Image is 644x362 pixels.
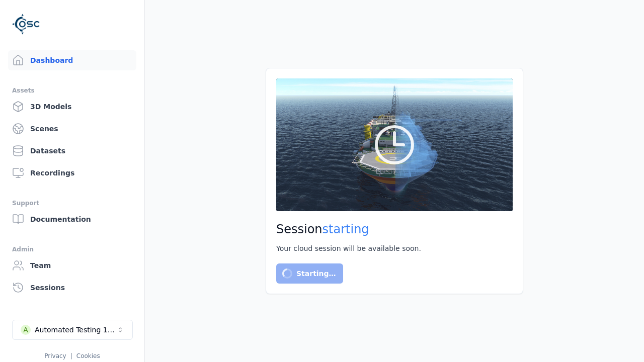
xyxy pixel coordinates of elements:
[76,352,100,359] a: Cookies
[12,10,40,38] img: Logo
[70,352,72,359] span: |
[12,243,132,255] div: Admin
[12,197,132,209] div: Support
[21,325,31,335] div: A
[8,97,136,117] a: 3D Models
[8,50,136,70] a: Dashboard
[44,352,66,359] a: Privacy
[8,163,136,183] a: Recordings
[323,222,369,236] span: starting
[8,141,136,161] a: Datasets
[276,263,343,284] button: Starting…
[8,255,136,276] a: Team
[276,243,513,253] div: Your cloud session will be available soon.
[8,278,136,298] a: Sessions
[35,325,116,335] div: Automated Testing 1 - Playwright
[12,320,133,340] button: Select a workspace
[8,209,136,229] a: Documentation
[12,84,132,97] div: Assets
[276,221,513,237] h2: Session
[8,119,136,139] a: Scenes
